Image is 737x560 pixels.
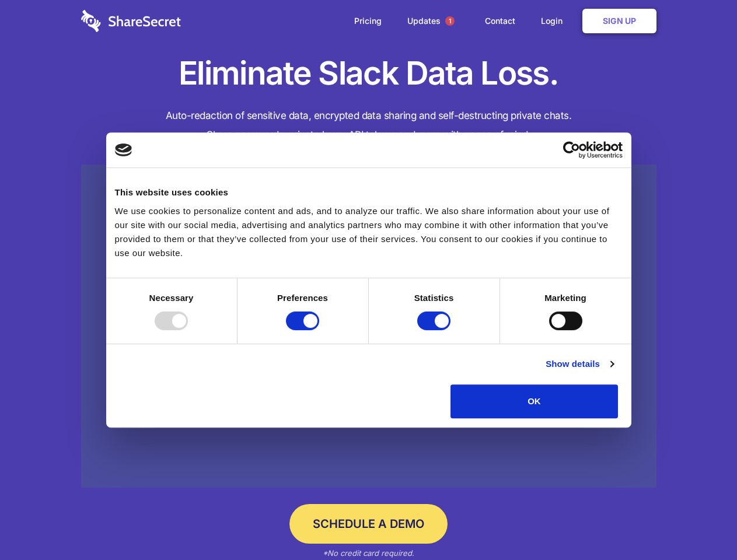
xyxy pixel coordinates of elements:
h4: Auto-redaction of sensitive data, encrypted data sharing and self-destructing private chats. Shar... [81,106,656,145]
strong: Necessary [149,293,194,303]
img: logo-wordmark-white-trans-d4663122ce5f474addd5e946df7df03e33cb6a1c49d2221995e7729f52c070b2.svg [81,10,181,32]
a: Sign Up [582,9,656,33]
strong: Marketing [544,293,586,303]
a: Wistia video thumbnail [81,164,656,488]
em: *No credit card required. [323,548,414,558]
button: OK [450,384,618,418]
a: Show details [546,357,613,371]
strong: Statistics [414,293,454,303]
h1: Eliminate Slack Data Loss. [81,52,656,94]
a: Usercentrics Cookiebot - opens in a new window [521,141,623,159]
img: logo [115,143,132,156]
div: We use cookies to personalize content and ads, and to analyze our traffic. We also share informat... [115,204,623,260]
a: Login [529,3,580,39]
div: This website uses cookies [115,185,623,199]
a: Schedule a Demo [289,504,448,544]
a: Pricing [343,3,393,39]
span: 1 [445,16,455,26]
a: Contact [473,3,527,39]
strong: Preferences [277,293,328,303]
